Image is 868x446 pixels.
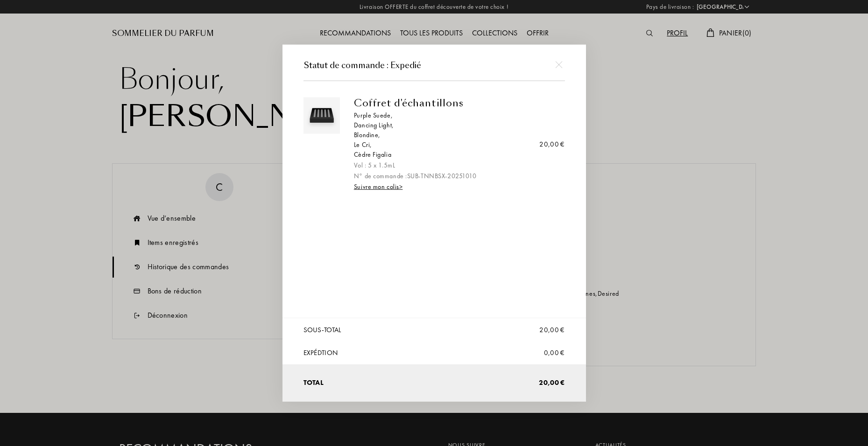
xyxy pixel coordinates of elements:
div: Total [303,377,324,388]
div: 20,00 € [539,139,565,150]
div: Coffret d'échantillons [354,97,558,108]
div: Blondine , [354,130,558,139]
div: 0,00 € [544,347,565,357]
div: 20,00 € [539,377,565,388]
img: cross.svg [556,61,563,68]
div: Expédtion [303,347,338,357]
div: N° de commande : SUB-TNNBSX-20251010 [354,171,558,181]
div: Dancing Light , [354,120,558,130]
div: Vol : 5 x 1.5mL [354,160,558,170]
div: Purple Suede , [354,110,558,120]
a: Suivre mon colis> [354,182,403,190]
div: Sous-total [303,324,341,334]
img: sample box sommelier du parfum [306,99,338,131]
div: Statut de commande : Expedié [303,60,565,72]
div: Le Cri , [354,139,558,149]
div: Cèdre Figalia [354,149,558,159]
div: 20,00 € [539,324,565,334]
